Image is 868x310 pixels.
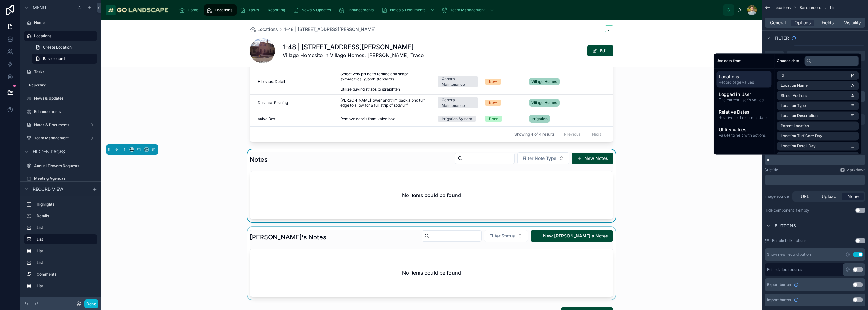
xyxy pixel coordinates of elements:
[37,202,95,207] label: Highlights
[283,51,424,59] span: Village Homesite in Village Homes: [PERSON_NAME] Trace
[32,42,97,52] a: Create Location
[767,267,802,272] label: Edit related records
[34,96,96,101] label: News & Updates
[291,4,335,16] a: News & Updates
[29,83,96,88] label: Reporting
[719,133,769,138] span: Values to help with actions
[337,4,378,16] a: Enhancements
[174,3,723,17] div: scrollable content
[844,20,861,26] span: Visibility
[822,20,834,26] span: Fields
[37,213,95,219] label: Details
[37,225,95,230] label: List
[283,43,424,51] h1: 1-48 | [STREET_ADDRESS][PERSON_NAME]
[24,161,97,171] a: Annual Flowers Requests
[716,58,744,63] span: Use data from...
[24,133,97,143] a: Team Management
[34,33,93,38] label: Locations
[37,272,95,277] label: Comments
[830,5,836,10] span: List
[450,8,485,13] span: Team Management
[587,45,613,56] button: Edit
[767,252,811,257] div: Show new record button
[765,175,865,185] div: scrollable content
[772,238,806,243] label: Enable bulk actions
[238,4,263,16] a: Tasks
[43,45,72,50] span: Create Location
[215,8,232,13] span: Locations
[32,54,97,64] a: Base record
[775,35,789,41] span: Filter
[34,176,96,181] label: Meeting Agendas
[20,196,101,297] div: scrollable content
[34,136,87,141] label: Team Management
[34,69,96,74] label: Tasks
[37,237,92,242] label: List
[714,68,774,143] div: scrollable content
[302,8,331,13] span: News & Updates
[34,122,87,127] label: Notes & Documents
[24,93,97,103] a: News & Updates
[719,109,769,115] span: Relative Dates
[777,58,799,63] span: Choose data
[770,20,786,26] span: General
[24,18,97,28] a: Home
[43,56,65,61] span: Base record
[188,8,198,13] span: Home
[765,167,778,173] label: Subtitle
[847,193,859,200] span: None
[33,186,63,192] span: Record view
[765,155,865,165] div: scrollable content
[24,67,97,77] a: Tasks
[24,31,97,41] a: Locations
[249,8,259,13] span: Tasks
[719,97,769,102] span: The current user's values
[390,8,425,13] span: Notes & Documents
[767,297,791,302] span: Import button
[514,132,554,137] span: Showing 4 of 4 results
[33,4,46,11] span: Menu
[347,8,374,13] span: Enhancements
[37,284,95,289] label: List
[523,155,556,161] span: Filter Note Type
[37,260,95,265] label: List
[767,282,791,287] span: Export button
[257,26,278,32] span: Locations
[284,26,376,32] a: 1-48 | [STREET_ADDRESS][PERSON_NAME]
[439,4,497,16] a: Team Management
[402,191,461,199] h2: No items could be found
[33,149,65,155] span: Hidden pages
[37,249,95,254] label: List
[24,120,97,130] a: Notes & Documents
[517,152,569,164] button: Select Button
[773,5,791,10] span: Locations
[775,223,796,229] span: Buttons
[719,91,769,97] span: Logged in User
[24,173,97,184] a: Meeting Agendas
[765,194,790,199] label: Image source
[801,193,809,200] span: URL
[840,167,865,173] a: Markdown
[379,4,438,16] a: Notes & Documents
[719,115,769,120] span: Relative to the current date
[250,26,278,32] a: Locations
[719,126,769,133] span: Utility values
[846,167,865,173] span: Markdown
[24,107,97,117] a: Enhancements
[800,5,821,10] span: Base record
[250,155,268,164] h1: Notes
[719,73,769,80] span: Locations
[34,20,96,25] label: Home
[204,4,237,16] a: Locations
[268,8,285,13] span: Reporting
[719,80,769,85] span: Record page values
[34,163,96,168] label: Annual Flowers Requests
[84,299,98,308] button: Done
[106,5,169,15] img: App logo
[822,193,836,200] span: Upload
[572,153,613,164] button: New Notes
[765,208,809,213] div: Hide component if empty
[34,109,96,114] label: Enhancements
